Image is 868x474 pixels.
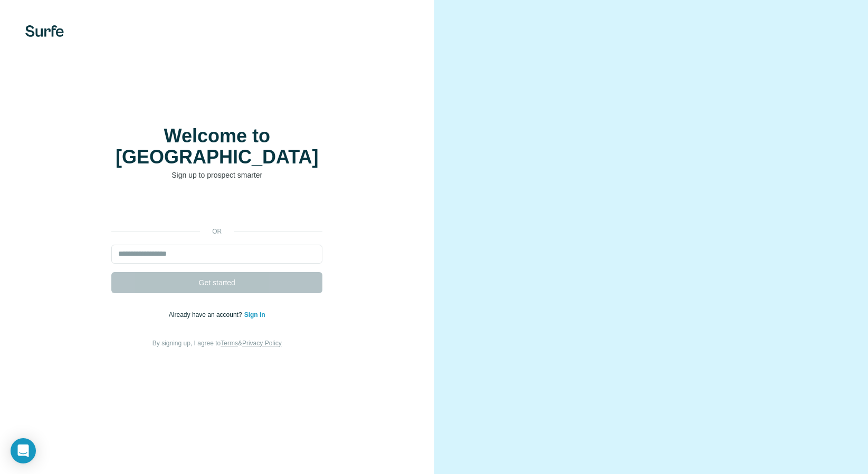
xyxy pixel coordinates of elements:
span: Already have an account? [169,311,244,318]
a: Privacy Policy [242,340,282,347]
a: Terms [221,340,238,347]
span: By signing up, I agree to & [152,340,282,347]
div: Google ile oturum açın. Yeni sekmede açılır [111,196,322,219]
p: or [200,227,234,236]
a: Sign in [244,311,265,318]
h1: Welcome to [GEOGRAPHIC_DATA] [111,125,322,168]
p: Sign up to prospect smarter [111,170,322,180]
img: Surfe's logo [25,25,64,37]
iframe: Google ile Oturum Açma Düğmesi [106,196,328,219]
div: Open Intercom Messenger [11,438,36,463]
